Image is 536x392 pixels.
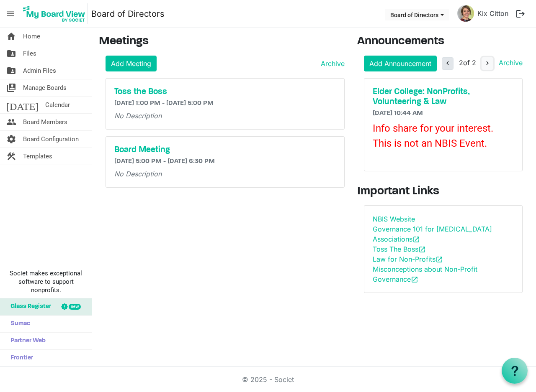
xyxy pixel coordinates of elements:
[3,6,18,22] span: menu
[23,28,40,45] span: Home
[484,59,491,67] span: navigate_next
[69,304,81,310] div: new
[114,145,336,155] a: Board Meeting
[6,28,16,45] span: home
[364,56,437,71] a: Add Announcement
[459,59,476,67] span: of 2
[4,269,88,294] span: Societ makes exceptional software to support nonprofits.
[6,316,30,332] span: Sumac
[91,5,165,22] a: Board of Directors
[373,225,492,243] a: Governance 101 for [MEDICAL_DATA] Associationsopen_in_new
[6,62,16,79] span: folder_shared
[459,59,463,67] span: 2
[411,276,418,283] span: open_in_new
[385,9,449,20] button: Board of Directors dropdownbutton
[6,114,16,130] span: people
[114,87,336,97] a: Toss the Boss
[435,256,443,263] span: open_in_new
[114,111,336,121] p: No Description
[6,350,33,367] span: Frontier
[106,56,157,71] a: Add Meeting
[6,131,16,148] span: settings
[512,5,529,23] button: logout
[6,79,16,96] span: switch_account
[357,35,529,49] h3: Announcements
[412,236,420,243] span: open_in_new
[373,87,514,107] a: Elder College: NonProfits, Volunteering & Law
[23,114,67,130] span: Board Members
[457,5,474,22] img: ZrYDdGQ-fuEBFV3NAyFMqDONRWawSuyGtn_1wO1GK05fcR2tLFuI_zsGcjlPEZfhotkKuYdlZCk1m-6yt_1fgA_thumb.png
[373,245,426,253] a: Toss The Bossopen_in_new
[495,59,523,67] a: Archive
[6,148,16,165] span: construction
[373,215,415,223] a: NBIS Website
[474,5,512,22] a: Kix Citton
[114,99,336,107] h6: [DATE] 1:00 PM - [DATE] 5:00 PM
[373,255,443,263] a: Law for Non-Profitsopen_in_new
[6,45,16,62] span: folder_shared
[373,110,423,117] span: [DATE] 10:44 AM
[442,57,454,70] button: navigate_before
[317,59,345,69] a: Archive
[45,97,70,113] span: Calendar
[23,79,67,96] span: Manage Boards
[6,333,46,349] span: Partner Web
[444,59,451,67] span: navigate_before
[23,45,36,62] span: Files
[418,246,426,253] span: open_in_new
[99,35,345,49] h3: Meetings
[23,131,79,148] span: Board Configuration
[23,148,52,165] span: Templates
[6,298,51,315] span: Glass Register
[23,62,56,79] span: Admin Files
[6,97,39,113] span: [DATE]
[482,57,493,70] button: navigate_next
[21,3,88,24] img: My Board View Logo
[114,158,336,165] h6: [DATE] 5:00 PM - [DATE] 6:30 PM
[373,122,493,149] span: Info share for your interest. This is not an NBIS Event.
[373,265,477,283] a: Misconceptions about Non-Profit Governanceopen_in_new
[114,169,336,179] p: No Description
[21,3,91,24] a: My Board View Logo
[242,375,294,384] a: © 2025 - Societ
[357,185,529,199] h3: Important Links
